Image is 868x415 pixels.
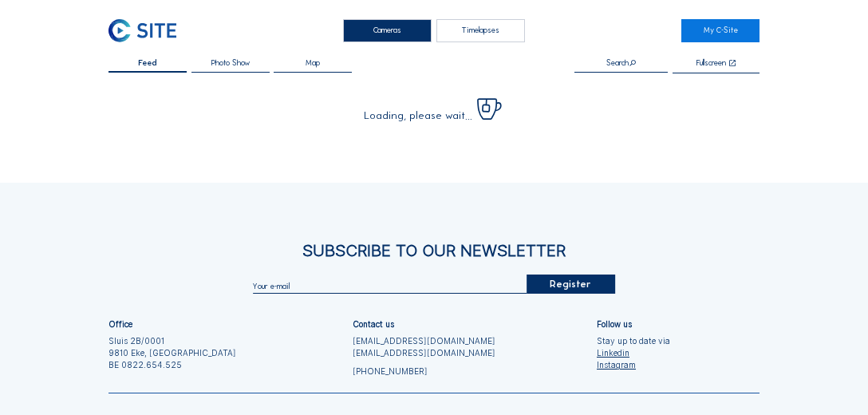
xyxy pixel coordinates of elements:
div: Office [108,320,132,328]
span: Feed [138,59,157,67]
div: Follow us [597,320,632,328]
a: [PHONE_NUMBER] [353,366,495,377]
div: Timelapses [436,19,525,42]
div: Register [527,275,615,294]
a: C-SITE Logo [108,19,187,42]
div: Subscribe to our newsletter [108,243,759,259]
img: C-SITE Logo [108,19,176,42]
div: Fullscreen [696,59,726,68]
div: Sluis 2B/0001 9810 Eke, [GEOGRAPHIC_DATA] BE 0822.654.525 [108,335,236,372]
div: Cameras [343,19,432,42]
a: [EMAIL_ADDRESS][DOMAIN_NAME] [353,347,495,359]
span: Photo Show [211,59,250,67]
a: [EMAIL_ADDRESS][DOMAIN_NAME] [353,335,495,347]
a: Linkedin [597,347,670,359]
a: My C-Site [681,19,759,42]
span: Loading, please wait... [364,110,472,121]
span: Map [306,59,320,67]
div: Search [606,59,637,68]
div: Contact us [353,320,394,328]
div: Stay up to date via [597,335,670,372]
input: Your e-mail [253,280,527,290]
a: Instagram [597,359,670,371]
